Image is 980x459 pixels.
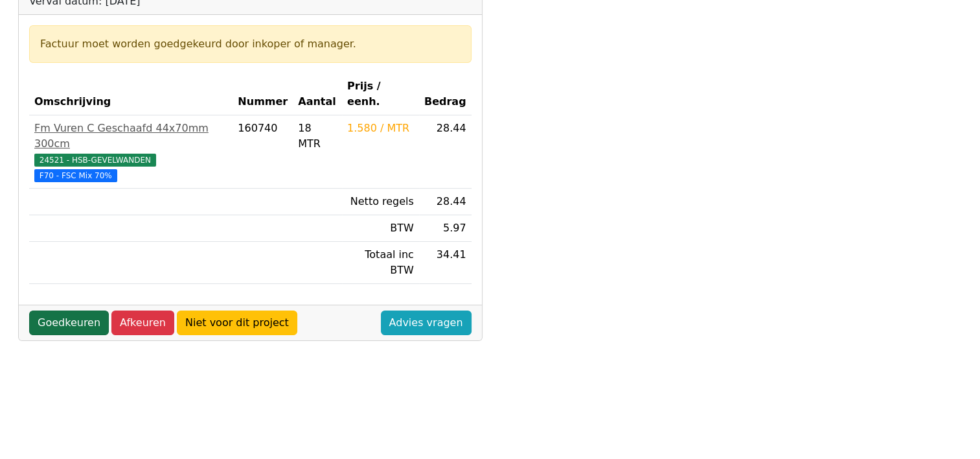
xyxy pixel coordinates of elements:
div: Factuur moet worden goedgekeurd door inkoper of manager. [40,36,461,52]
td: 28.44 [419,189,472,215]
th: Aantal [293,73,342,115]
div: 1.580 / MTR [347,121,414,136]
td: 28.44 [419,115,472,189]
td: BTW [342,215,419,242]
td: Totaal inc BTW [342,242,419,284]
div: 18 MTR [298,121,337,152]
div: Fm Vuren C Geschaafd 44x70mm 300cm [34,121,227,152]
a: Advies vragen [381,311,472,335]
span: 24521 - HSB-GEVELWANDEN [34,154,156,167]
th: Prijs / eenh. [342,73,419,115]
th: Bedrag [419,73,472,115]
td: Netto regels [342,189,419,215]
td: 34.41 [419,242,472,284]
th: Omschrijving [29,73,233,115]
a: Afkeuren [111,311,174,335]
td: 5.97 [419,215,472,242]
a: Goedkeuren [29,311,109,335]
a: Fm Vuren C Geschaafd 44x70mm 300cm24521 - HSB-GEVELWANDEN F70 - FSC Mix 70% [34,121,227,183]
td: 160740 [233,115,293,189]
th: Nummer [233,73,293,115]
a: Niet voor dit project [177,311,297,335]
span: F70 - FSC Mix 70% [34,169,117,182]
